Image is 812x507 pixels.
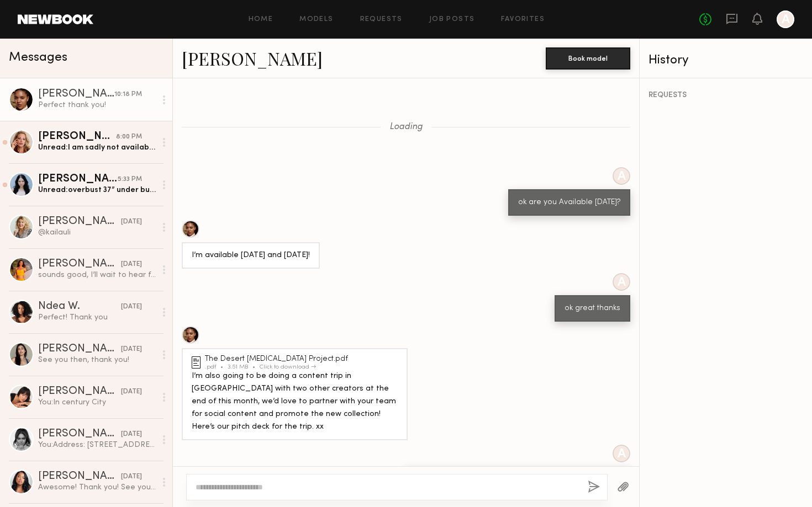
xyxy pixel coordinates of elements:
div: [PERSON_NAME] [38,89,114,100]
div: You: In century City [38,397,156,408]
div: [DATE] [121,302,142,312]
span: Loading [389,122,423,132]
div: ok great thanks [565,302,620,315]
button: Book model [546,47,630,70]
div: Awesome! Thank you! See you soon! [38,482,156,493]
div: [PERSON_NAME] [38,429,121,440]
div: History [648,54,803,67]
div: [DATE] [121,344,142,355]
div: Unread: overbust 37” under bust 32” [38,185,156,195]
a: Requests [360,16,403,23]
div: [PERSON_NAME] [38,131,116,142]
span: Messages [9,51,67,64]
a: [PERSON_NAME] [182,46,323,70]
div: [PERSON_NAME] [38,344,121,355]
a: A [777,10,794,28]
div: [DATE] [121,429,142,440]
a: The Desert [MEDICAL_DATA] Project.pdf.pdf3.51 MBClick to download [192,355,401,370]
div: sounds good, I’ll wait to hear from you! [38,270,156,280]
a: Models [299,16,333,23]
div: 5:33 PM [118,174,142,185]
div: [DATE] [121,217,142,227]
a: Home [249,16,273,23]
div: [DATE] [121,387,142,397]
a: Job Posts [429,16,475,23]
div: 3.51 MB [228,364,260,370]
div: @kailauli [38,227,156,238]
div: The Desert [MEDICAL_DATA] Project.pdf [205,355,351,363]
div: [PERSON_NAME] [38,259,121,270]
div: Perfect! Thank you [38,312,156,323]
div: [DATE] [121,472,142,482]
div: I’m available [DATE] and [DATE]! [192,249,310,262]
div: 8:00 PM [116,132,142,142]
div: Ndea W. [38,301,121,312]
a: Favorites [501,16,545,23]
div: See you then, thank you! [38,355,156,365]
div: [PERSON_NAME] [38,216,121,227]
div: [PERSON_NAME] [38,471,121,482]
a: Book model [546,53,630,62]
div: Perfect thank you! [38,100,156,110]
div: You: Address: [STREET_ADDRESS] (Suite 2300) Please say you are here to visit [GEOGRAPHIC_DATA] in... [38,440,156,450]
div: ok are you Available [DATE]? [518,196,620,209]
div: [DATE] [121,259,142,270]
div: Click to download [260,364,316,370]
div: .pdf [205,364,228,370]
div: I’m also going to be doing a content trip in [GEOGRAPHIC_DATA] with two other creators at the end... [192,370,398,434]
div: 10:18 PM [114,89,142,100]
div: Unread: I am sadly not available [DATE] during that time [38,142,156,153]
div: REQUESTS [648,92,803,99]
div: [PERSON_NAME] [38,386,121,397]
div: [PERSON_NAME] [38,174,118,185]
